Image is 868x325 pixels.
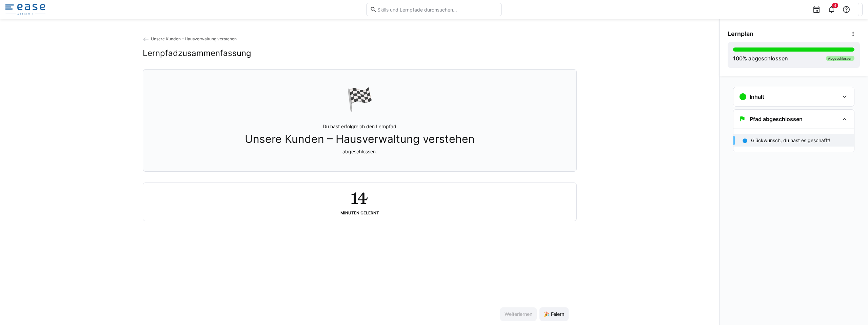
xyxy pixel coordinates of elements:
[750,116,803,122] h3: Pfad abgeschlossen
[351,188,368,208] h2: 14
[377,6,498,13] input: Skills und Lernpfade durchsuchen…
[750,93,764,100] h3: Inhalt
[543,311,565,318] span: 🎉 Feiern
[728,30,753,38] span: Lernplan
[504,311,533,318] span: Weiterlernen
[346,86,373,112] div: 🏁
[826,56,854,61] div: Abgeschlossen
[245,123,475,155] p: Du hast erfolgreich den Lernpfad abgeschlossen.
[151,36,237,41] span: Unsere Kunden – Hausverwaltung verstehen
[751,137,830,144] p: Glückwunsch, du hast es geschafft!
[733,55,743,62] span: 100
[733,54,788,62] div: % abgeschlossen
[834,3,836,7] span: 4
[245,133,475,146] span: Unsere Kunden – Hausverwaltung verstehen
[340,211,379,215] div: Minuten gelernt
[143,36,237,41] a: Unsere Kunden – Hausverwaltung verstehen
[143,48,251,58] h2: Lernpfadzusammenfassung
[500,307,537,321] button: Weiterlernen
[539,307,569,321] button: 🎉 Feiern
